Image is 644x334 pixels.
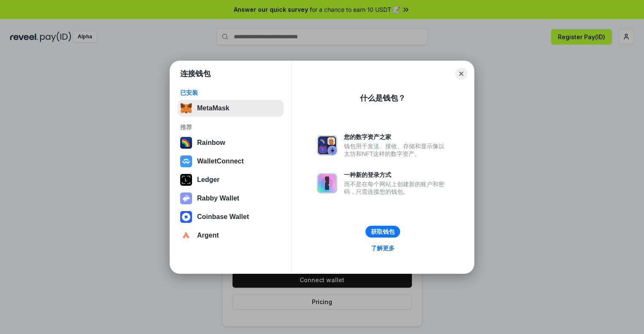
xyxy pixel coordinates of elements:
h1: 连接钱包 [180,69,211,79]
div: 了解更多 [371,244,395,252]
button: MetaMask [178,100,284,117]
img: svg+xml,%3Csvg%20width%3D%2228%22%20height%3D%2228%22%20viewBox%3D%220%200%2028%2028%22%20fill%3D... [180,230,192,241]
div: Argent [197,232,219,239]
div: 钱包用于发送、接收、存储和显示像以太坊和NFT这样的数字资产。 [344,142,449,158]
div: Rabby Wallet [197,195,239,202]
button: WalletConnect [178,153,284,170]
div: Ledger [197,176,219,184]
div: 获取钱包 [371,228,395,235]
img: svg+xml,%3Csvg%20xmlns%3D%22http%3A%2F%2Fwww.w3.org%2F2000%2Fsvg%22%20width%3D%2228%22%20height%3... [180,174,192,186]
div: WalletConnect [197,158,244,165]
img: svg+xml,%3Csvg%20xmlns%3D%22http%3A%2F%2Fwww.w3.org%2F2000%2Fsvg%22%20fill%3D%22none%22%20viewBox... [317,135,337,155]
button: Argent [178,227,284,244]
img: svg+xml,%3Csvg%20fill%3D%22none%22%20height%3D%2233%22%20viewBox%3D%220%200%2035%2033%22%20width%... [180,102,192,114]
div: 一种新的登录方式 [344,171,449,179]
div: Coinbase Wallet [197,213,249,221]
button: Coinbase Wallet [178,208,284,225]
div: 已安装 [180,89,281,96]
div: 您的数字资产之家 [344,133,449,141]
div: MetaMask [197,104,229,112]
img: svg+xml,%3Csvg%20width%3D%2228%22%20height%3D%2228%22%20viewBox%3D%220%200%2028%2028%22%20fill%3D... [180,155,192,167]
img: svg+xml,%3Csvg%20xmlns%3D%22http%3A%2F%2Fwww.w3.org%2F2000%2Fsvg%22%20fill%3D%22none%22%20viewBox... [180,192,192,204]
button: Close [455,68,467,80]
div: 什么是钱包？ [360,93,406,103]
div: 而不是在每个网站上创建新的账户和密码，只需连接您的钱包。 [344,180,449,195]
button: Rainbow [178,134,284,151]
img: svg+xml,%3Csvg%20width%3D%22120%22%20height%3D%22120%22%20viewBox%3D%220%200%20120%20120%22%20fil... [180,137,192,149]
a: 了解更多 [366,243,400,254]
button: 获取钱包 [365,226,400,238]
div: Rainbow [197,139,225,147]
img: svg+xml,%3Csvg%20xmlns%3D%22http%3A%2F%2Fwww.w3.org%2F2000%2Fsvg%22%20fill%3D%22none%22%20viewBox... [317,173,337,193]
div: 推荐 [180,123,281,131]
img: svg+xml,%3Csvg%20width%3D%2228%22%20height%3D%2228%22%20viewBox%3D%220%200%2028%2028%22%20fill%3D... [180,211,192,223]
button: Rabby Wallet [178,190,284,207]
button: Ledger [178,171,284,188]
